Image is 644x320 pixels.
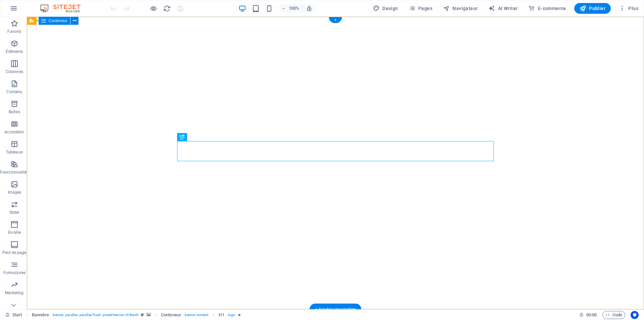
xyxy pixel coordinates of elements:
[619,5,638,12] span: Plus
[8,230,21,235] p: En-tête
[329,17,342,23] div: +
[580,5,605,12] span: Publier
[7,29,21,34] p: Favoris
[440,3,480,14] button: Navigateur
[141,313,144,317] i: Cet élément est une présélection personnalisable.
[238,313,241,317] i: Cet élément contient une animation.
[5,290,23,296] p: Marketing
[39,4,89,12] img: Editor Logo
[8,190,21,195] p: Images
[2,250,26,255] p: Pied de page
[279,4,303,12] button: 100%
[574,3,611,14] button: Publier
[184,311,208,319] span: . banner-content
[163,5,171,12] i: Actualiser la page
[52,311,138,319] span: . banner .parallax .parallax-fixed .preset-banner-v3-klank
[9,109,20,115] p: Boîtes
[6,89,22,94] p: Contenu
[591,312,592,317] span: :
[163,4,171,12] button: reload
[161,311,181,319] span: Cliquez pour sélectionner. Double-cliquez pour modifier.
[631,311,639,319] button: Usercentrics
[586,311,597,319] span: 00 00
[147,313,151,317] i: Cet élément contient un arrière-plan.
[32,311,49,319] span: Cliquez pour sélectionner. Double-cliquez pour modifier.
[488,5,518,12] span: AI Writer
[406,3,435,14] button: Pages
[9,210,20,215] p: Slider
[49,19,67,23] span: Conteneur
[5,311,22,319] a: Cliquez pour annuler la sélection. Double-cliquez pour ouvrir Pages.
[370,3,401,14] button: Design
[616,3,641,14] button: Plus
[528,5,566,12] span: E-commerce
[6,69,23,74] p: Colonnes
[579,311,597,319] h6: Durée de la session
[3,270,25,275] p: Formulaires
[486,3,520,14] button: AI Writer
[32,311,241,319] nav: breadcrumb
[602,311,625,319] button: Code
[605,311,622,319] span: Code
[4,129,24,135] p: Accordéon
[373,5,398,12] span: Design
[219,311,224,319] span: Cliquez pour sélectionner. Double-cliquez pour modifier.
[6,49,23,54] p: Éléments
[149,4,157,12] button: Cliquez ici pour quitter le mode Aperçu et poursuivre l'édition.
[306,5,312,11] i: Lors du redimensionnement, ajuster automatiquement le niveau de zoom en fonction de l'appareil sé...
[443,5,478,12] span: Navigateur
[227,311,235,319] span: . logo
[289,4,300,12] h6: 100%
[370,3,401,14] div: Design (Ctrl+Alt+Y)
[526,3,569,14] button: E-commerce
[310,304,361,315] div: + Ajouter une section
[6,149,23,155] p: Tableaux
[409,5,432,12] span: Pages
